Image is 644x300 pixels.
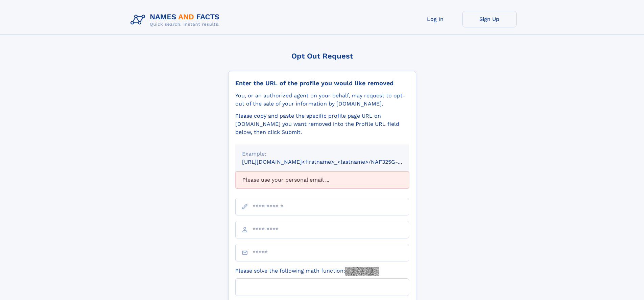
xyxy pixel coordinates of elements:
label: Please solve the following math function: [235,267,379,276]
div: Please copy and paste the specific profile page URL on [DOMAIN_NAME] you want removed into the Pr... [235,112,409,136]
img: Logo Names and Facts [128,11,225,29]
a: Log In [408,11,462,27]
div: Please use your personal email ... [235,171,409,188]
div: You, or an authorized agent on your behalf, may request to opt-out of the sale of your informatio... [235,92,409,108]
div: Example: [242,150,402,158]
div: Opt Out Request [228,52,416,60]
div: Enter the URL of the profile you would like removed [235,79,409,87]
a: Sign Up [462,11,517,27]
small: [URL][DOMAIN_NAME]<firstname>_<lastname>/NAF325G-xxxxxxxx [242,159,422,165]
